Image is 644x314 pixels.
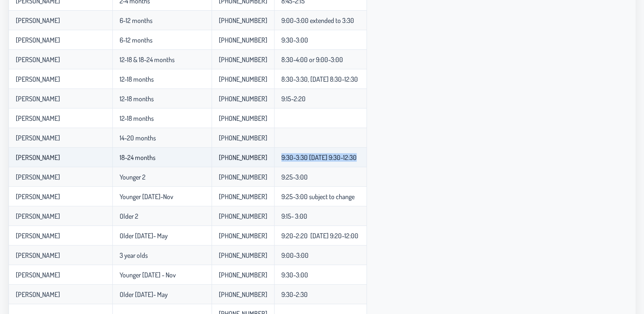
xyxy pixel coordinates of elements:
[120,134,156,142] p-celleditor: 14-20 months
[219,290,267,299] p-celleditor: [PHONE_NUMBER]
[281,94,306,103] p-celleditor: 9:15-2:20
[120,290,168,299] p-celleditor: Older [DATE]- May
[219,153,267,162] p-celleditor: [PHONE_NUMBER]
[219,114,267,123] p-celleditor: [PHONE_NUMBER]
[16,16,60,25] p-celleditor: [PERSON_NAME]
[120,16,152,25] p-celleditor: 6-12 months
[120,251,148,260] p-celleditor: 3 year olds
[219,251,267,260] p-celleditor: [PHONE_NUMBER]
[16,231,60,240] p-celleditor: [PERSON_NAME]
[281,290,308,299] p-celleditor: 9:30-2:30
[16,153,60,162] p-celleditor: [PERSON_NAME]
[120,75,154,83] p-celleditor: 12-18 months
[16,271,60,279] p-celleditor: [PERSON_NAME]
[16,134,60,142] p-celleditor: [PERSON_NAME]
[120,114,154,123] p-celleditor: 12-18 months
[281,212,307,220] p-celleditor: 9:15- 3:00
[16,192,60,201] p-celleditor: [PERSON_NAME]
[281,271,308,279] p-celleditor: 9:30-3:00
[120,55,175,64] p-celleditor: 12-18 & 18-24 months
[120,94,154,103] p-celleditor: 12-18 months
[219,75,267,83] p-celleditor: [PHONE_NUMBER]
[219,192,267,201] p-celleditor: [PHONE_NUMBER]
[120,271,176,279] p-celleditor: Younger [DATE] - Nov
[281,75,358,83] p-celleditor: 8:30-3:30, [DATE] 8:30-12:30
[219,16,267,25] p-celleditor: [PHONE_NUMBER]
[120,192,173,201] p-celleditor: Younger [DATE]-Nov
[120,153,155,162] p-celleditor: 18-24 months
[16,114,60,123] p-celleditor: [PERSON_NAME]
[219,36,267,44] p-celleditor: [PHONE_NUMBER]
[16,55,60,64] p-celleditor: [PERSON_NAME]
[281,173,308,181] p-celleditor: 9:25-3:00
[281,231,358,240] p-celleditor: 9:20-2:20 [DATE] 9:20-12:00
[16,290,60,299] p-celleditor: [PERSON_NAME]
[219,55,267,64] p-celleditor: [PHONE_NUMBER]
[281,55,343,64] p-celleditor: 8:30-4:00 or 9:00-3:00
[219,212,267,220] p-celleditor: [PHONE_NUMBER]
[120,173,146,181] p-celleditor: Younger 2
[16,173,60,181] p-celleditor: [PERSON_NAME]
[281,153,357,162] p-celleditor: 9:30-3:30 [DATE] 9:30-12:30
[219,231,267,240] p-celleditor: [PHONE_NUMBER]
[16,212,60,220] p-celleditor: [PERSON_NAME]
[219,271,267,279] p-celleditor: [PHONE_NUMBER]
[219,134,267,142] p-celleditor: [PHONE_NUMBER]
[120,36,152,44] p-celleditor: 6-12 months
[120,231,168,240] p-celleditor: Older [DATE]- May
[219,94,267,103] p-celleditor: [PHONE_NUMBER]
[120,212,138,220] p-celleditor: Older 2
[281,251,309,260] p-celleditor: 9:00-3:00
[281,16,354,25] p-celleditor: 9:00-3:00 extended to 3:30
[16,251,60,260] p-celleditor: [PERSON_NAME]
[219,173,267,181] p-celleditor: [PHONE_NUMBER]
[281,36,308,44] p-celleditor: 9:30-3:00
[16,36,60,44] p-celleditor: [PERSON_NAME]
[16,94,60,103] p-celleditor: [PERSON_NAME]
[16,75,60,83] p-celleditor: [PERSON_NAME]
[281,192,355,201] p-celleditor: 9:25-3:00 subject to change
